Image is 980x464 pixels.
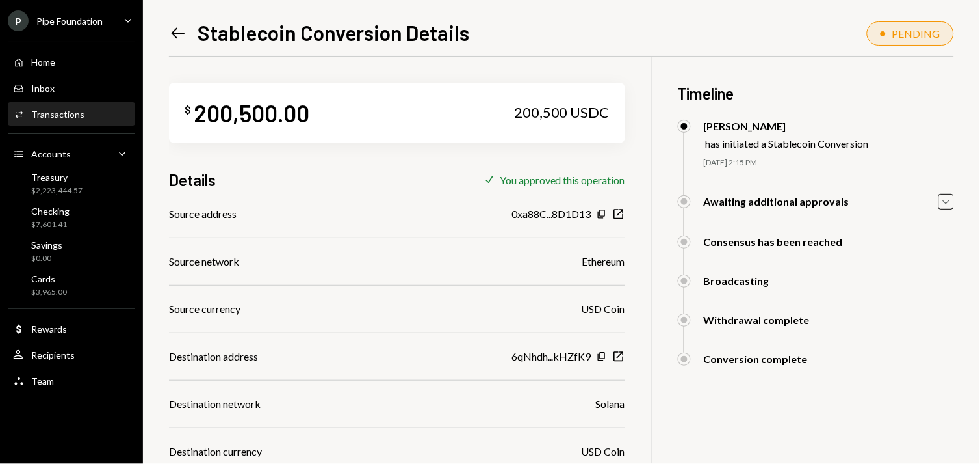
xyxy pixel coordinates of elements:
[704,236,843,248] div: Consensus has been reached
[582,254,625,269] div: Ethereum
[8,102,135,126] a: Transactions
[194,98,309,128] div: 200,500.00
[31,253,62,264] div: $0.00
[8,76,135,100] a: Inbox
[169,206,237,222] div: Source address
[31,109,84,120] div: Transactions
[704,120,869,132] div: [PERSON_NAME]
[704,195,849,208] div: Awaiting additional approvals
[8,369,135,392] a: Team
[31,206,70,217] div: Checking
[8,343,135,366] a: Recipients
[582,444,625,459] div: USD Coin
[31,239,62,251] div: Savings
[31,349,75,361] div: Recipients
[511,349,591,364] div: 6qNhdh...kHZfK9
[198,20,469,46] h1: Stablecoin Conversion Details
[169,301,240,317] div: Source currency
[31,219,70,230] div: $7,601.41
[31,273,67,284] div: Cards
[8,10,29,31] div: P
[514,103,610,122] div: 200,500 USDC
[8,50,135,74] a: Home
[704,353,808,365] div: Conversion complete
[500,174,625,186] div: You approved this operation
[8,269,135,301] a: Cards$3,965.00
[596,396,625,412] div: Solana
[704,314,810,326] div: Withdrawal complete
[169,396,261,412] div: Destination network
[8,202,135,233] a: Checking$7,601.41
[511,206,591,222] div: 0xa88C...8D1D13
[31,148,71,159] div: Accounts
[169,349,258,364] div: Destination address
[31,172,83,183] div: Treasury
[31,323,67,334] div: Rewards
[8,168,135,199] a: Treasury$2,223,444.57
[185,103,191,116] div: $
[31,287,67,298] div: $3,965.00
[8,142,135,165] a: Accounts
[582,301,625,317] div: USD Coin
[31,185,83,197] div: $2,223,444.57
[31,57,55,68] div: Home
[169,444,262,459] div: Destination currency
[704,275,769,287] div: Broadcasting
[706,137,869,150] div: has initiated a Stablecoin Conversion
[8,317,135,340] a: Rewards
[31,375,54,387] div: Team
[31,83,55,94] div: Inbox
[169,169,216,191] h3: Details
[678,83,954,104] h3: Timeline
[8,236,135,267] a: Savings$0.00
[892,27,940,40] div: PENDING
[169,254,239,269] div: Source network
[704,157,954,169] div: [DATE] 2:15 PM
[36,16,103,27] div: Pipe Foundation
